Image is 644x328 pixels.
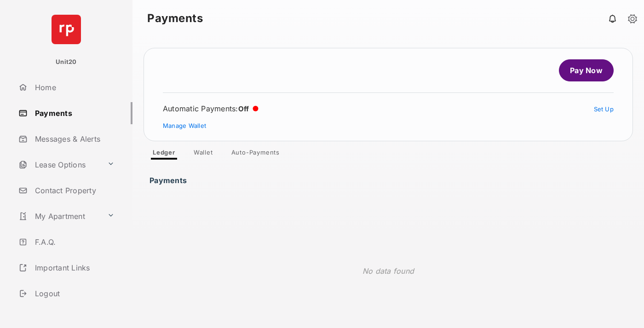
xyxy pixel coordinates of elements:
strong: Payments [147,13,203,24]
a: Lease Options [15,154,103,176]
p: No data found [362,265,414,276]
a: Contact Property [15,179,132,201]
a: F.A.Q. [15,231,132,253]
a: Auto-Payments [224,149,287,160]
a: Manage Wallet [163,122,206,129]
img: svg+xml;base64,PHN2ZyB4bWxucz0iaHR0cDovL3d3dy53My5vcmcvMjAwMC9zdmciIHdpZHRoPSI2NCIgaGVpZ2h0PSI2NC... [52,15,81,44]
p: Unit20 [56,58,77,67]
a: Home [15,76,132,98]
a: Important Links [15,257,118,279]
a: Ledger [145,149,183,160]
a: Logout [15,282,132,305]
div: Automatic Payments : [163,104,259,113]
h3: Payments [149,176,190,180]
span: Off [238,104,249,113]
a: My Apartment [15,205,103,227]
a: Wallet [186,149,220,160]
a: Payments [15,102,132,124]
a: Set Up [594,105,614,113]
a: Messages & Alerts [15,128,132,150]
